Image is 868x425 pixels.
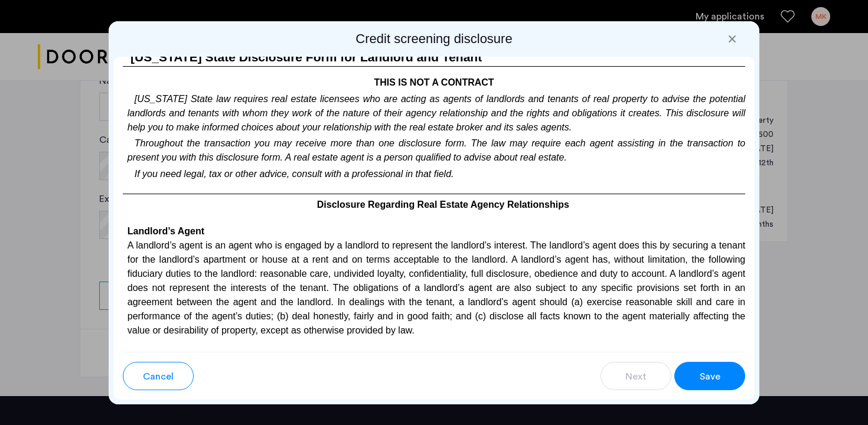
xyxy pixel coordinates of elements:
[123,362,194,390] button: button
[674,362,745,390] button: button
[123,67,746,90] h4: THIS IS NOT A CONTRACT
[143,370,174,384] span: Cancel
[700,370,720,384] span: Save
[123,90,746,135] p: [US_STATE] State law requires real estate licensees who are acting as agents of landlords and ten...
[123,350,746,364] h4: Tenant’s Agent
[625,370,647,384] span: Next
[113,31,755,47] h2: Credit screening disclosure
[123,47,746,67] h3: [US_STATE] State Disclosure Form for Landlord and Tenant
[123,238,746,338] p: A landlord’s agent is an agent who is engaged by a landlord to represent the landlord’s interest....
[123,165,746,181] p: If you need legal, tax or other advice, consult with a professional in that field.
[123,135,746,165] p: Throughout the transaction you may receive more than one disclosure form. The law may require eac...
[123,194,746,212] h4: Disclosure Regarding Real Estate Agency Relationships
[601,362,671,390] button: button
[123,224,746,238] h4: Landlord’s Agent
